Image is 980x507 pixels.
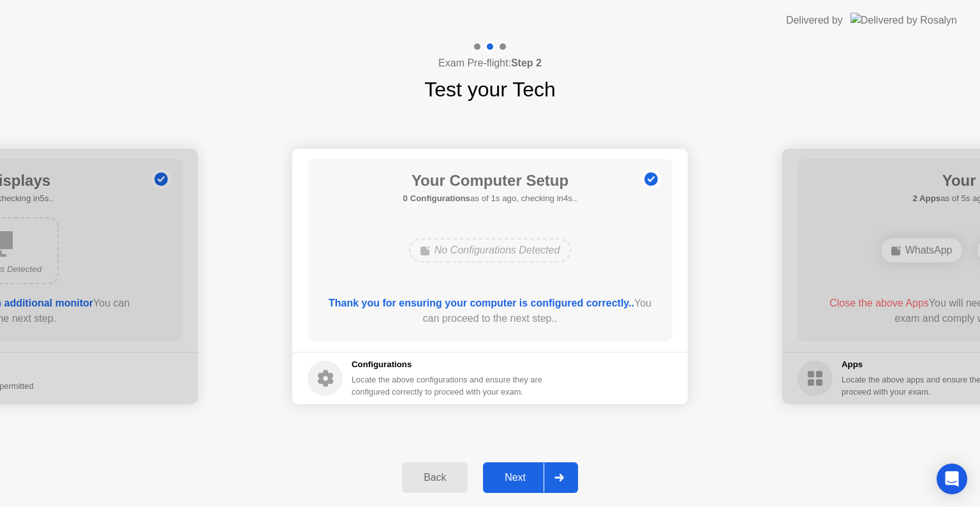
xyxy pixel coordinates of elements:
div: You can proceed to the next step.. [326,296,655,326]
div: Back [406,472,464,483]
h1: Your Computer Setup [403,169,577,192]
h1: Test your Tech [424,74,556,105]
img: Delivered by Rosalyn [850,13,957,27]
button: Next [483,462,578,493]
h5: Configurations [352,358,545,371]
h5: as of 1s ago, checking in4s.. [403,192,577,205]
div: Next [487,472,544,483]
b: 0 Configurations [403,193,470,203]
div: Open Intercom Messenger [937,464,967,494]
b: Step 2 [511,57,542,68]
b: Thank you for ensuring your computer is configured correctly.. [329,298,634,308]
div: No Configurations Detected [409,238,572,262]
h4: Exam Pre-flight: [438,56,542,71]
div: Delivered by [786,13,843,28]
button: Back [402,462,468,493]
div: Locate the above configurations and ensure they are configured correctly to proceed with your exam. [352,374,545,398]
